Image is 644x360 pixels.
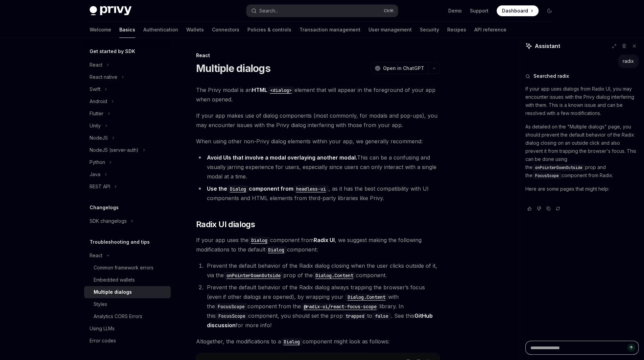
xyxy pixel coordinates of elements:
button: Toggle Swift section [84,83,171,95]
code: <dialog> [267,87,294,94]
button: Toggle Unity section [84,120,171,132]
a: @radix-ui/react-focus-scope [301,303,379,310]
div: Search... [259,7,278,15]
code: Dialog [248,237,270,244]
strong: Use the component from [207,185,329,192]
code: onPointerDownOutside [224,272,283,279]
textarea: Ask a question... [525,341,639,355]
button: Vote that response was good [525,205,533,212]
img: dark logo [90,6,132,16]
code: Dialog [265,246,287,254]
span: Searched radix [533,73,569,79]
a: Security [420,22,439,38]
span: If your app uses the component from , we suggest making the following modifications to the defaul... [196,235,440,254]
div: Multiple dialogs [94,288,132,296]
button: Toggle Java section [84,168,171,181]
span: Radix UI dialogs [196,219,255,230]
a: Styles [84,298,171,310]
div: radix [623,58,634,65]
button: Toggle dark mode [544,5,555,16]
a: Support [470,7,488,14]
code: FocusScope [216,312,248,320]
strong: Avoid UIs that involve a modal overlaying another modal. [207,154,357,161]
a: Connectors [212,22,239,38]
a: Embedded wallets [84,274,171,286]
div: NodeJS [90,134,108,142]
button: Toggle React section [84,249,171,262]
div: SDK changelogs [90,217,127,225]
a: Wallets [186,22,204,38]
a: Policies & controls [247,22,291,38]
div: React [196,52,440,59]
button: Searched radix [525,73,639,79]
a: Dialog.Content [313,272,356,279]
li: , as it has the best compatibility with UI components and HTML elements from third-party librarie... [196,184,440,203]
code: Dialog.Content [345,293,388,301]
span: Open in ChatGPT [383,65,424,72]
a: API reference [474,22,506,38]
span: Ctrl K [384,8,394,14]
code: @radix-ui/react-focus-scope [301,303,379,310]
a: headless-ui [293,185,329,192]
a: Basics [119,22,135,38]
button: Toggle Android section [84,95,171,107]
a: Error codes [84,335,171,347]
div: REST API [90,183,110,191]
div: Python [90,158,105,166]
div: React [90,251,102,260]
a: HTML<dialog> [252,87,294,93]
a: Dialog [248,237,270,243]
a: Using LLMs [84,322,171,335]
button: Toggle Python section [84,156,171,168]
a: User management [368,22,412,38]
div: Analytics CORS Errors [94,312,142,320]
h5: Troubleshooting and tips [90,238,150,246]
div: Styles [94,300,107,308]
strong: Radix UI [314,237,335,243]
a: Dialog [227,185,249,192]
a: Dialog.Content [343,293,388,300]
a: Transaction management [300,22,360,38]
code: trapped [343,312,367,320]
button: Toggle Flutter section [84,107,171,120]
button: Send message [627,343,635,352]
a: Welcome [90,22,111,38]
a: Dialog [265,246,287,253]
a: Demo [448,7,462,14]
a: Authentication [143,22,178,38]
span: Dashboard [502,7,528,14]
button: Copy chat response [544,205,552,212]
div: Using LLMs [90,325,115,333]
a: onPointerDownOutside [224,272,283,279]
button: Toggle React section [84,59,171,71]
div: Unity [90,122,101,130]
button: Open search [246,5,398,17]
span: When using other non-Privy dialog elements within your app, we generally recommend: [196,137,440,146]
button: Toggle NodeJS section [84,132,171,144]
div: NodeJS (server-auth) [90,146,139,154]
code: headless-ui [293,185,329,193]
span: FocusScope [535,173,559,178]
p: As detailed on the "Multiple dialogs" page, you should prevent the default behavior of the Radix ... [525,123,639,179]
button: Toggle NodeJS (server-auth) section [84,144,171,156]
button: Toggle REST API section [84,181,171,193]
span: Assistant [535,42,560,50]
p: Here are some pages that might help: [525,185,639,193]
div: React native [90,73,117,81]
div: Android [90,97,107,105]
a: Radix UI [314,237,335,244]
code: FocusScope [215,303,247,310]
span: If your app makes use of dialog components (most commonly, for modals and pop-ups), you may encou... [196,111,440,130]
h1: Multiple dialogs [196,62,270,74]
a: Dashboard [497,5,539,16]
div: Swift [90,85,100,93]
li: This can be a confusing and visually jarring experience for users, especially since users can onl... [196,153,440,181]
div: Flutter [90,110,103,118]
button: Toggle SDK changelogs section [84,215,171,227]
div: Java [90,170,100,178]
li: Prevent the default behavior of the Radix dialog always trapping the browser’s focus (even if oth... [205,283,440,330]
div: Common framework errors [94,264,153,272]
div: React [90,61,102,69]
h5: Get started by SDK [90,47,135,55]
a: Multiple dialogs [84,286,171,298]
